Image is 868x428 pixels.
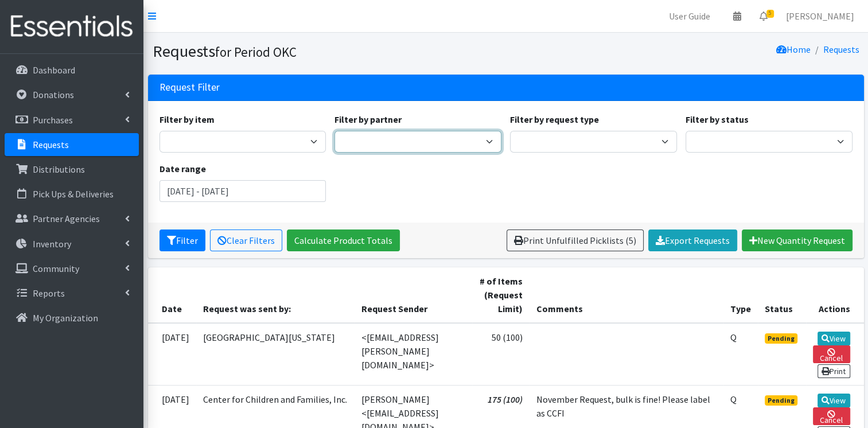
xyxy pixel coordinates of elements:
[776,44,811,55] a: Home
[758,267,806,323] th: Status
[766,10,774,18] span: 5
[159,162,206,176] label: Date range
[159,229,205,251] button: Filter
[287,229,400,251] a: Calculate Product Totals
[33,164,85,175] p: Distributions
[33,312,98,324] p: My Organization
[750,5,777,28] a: 5
[472,323,530,386] td: 50 (100)
[33,238,71,250] p: Inventory
[648,229,737,251] a: Export Requests
[818,332,850,345] a: View
[159,180,326,202] input: January 1, 2011 - December 31, 2011
[777,5,863,28] a: [PERSON_NAME]
[813,345,850,363] a: Cancel
[33,89,74,100] p: Donations
[765,333,797,344] span: Pending
[334,112,402,126] label: Filter by partner
[210,229,282,251] a: Clear Filters
[5,59,139,81] a: Dashboard
[818,364,850,378] a: Print
[5,108,139,131] a: Purchases
[33,188,114,200] p: Pick Ups & Deliveries
[5,282,139,305] a: Reports
[530,267,723,323] th: Comments
[472,267,530,323] th: # of Items (Request Limit)
[5,133,139,156] a: Requests
[355,267,472,323] th: Request Sender
[806,267,864,323] th: Actions
[148,267,196,323] th: Date
[196,267,355,323] th: Request was sent by:
[660,5,719,28] a: User Guide
[823,44,859,55] a: Requests
[510,112,599,126] label: Filter by request type
[5,306,139,329] a: My Organization
[730,394,737,405] abbr: Quantity
[159,112,215,126] label: Filter by item
[33,213,100,224] p: Partner Agencies
[5,182,139,205] a: Pick Ups & Deliveries
[723,267,758,323] th: Type
[507,229,644,251] a: Print Unfulfilled Picklists (5)
[159,81,220,94] h3: Request Filter
[5,232,139,255] a: Inventory
[5,257,139,280] a: Community
[196,323,355,386] td: [GEOGRAPHIC_DATA][US_STATE]
[153,41,502,61] h1: Requests
[5,158,139,181] a: Distributions
[5,7,139,46] img: HumanEssentials
[818,394,850,407] a: View
[5,207,139,230] a: Partner Agencies
[686,112,749,126] label: Filter by status
[813,407,850,425] a: Cancel
[730,332,737,343] abbr: Quantity
[33,263,79,274] p: Community
[33,139,69,150] p: Requests
[5,83,139,106] a: Donations
[215,44,297,60] small: for Period OKC
[33,287,65,299] p: Reports
[33,114,73,126] p: Purchases
[148,323,196,386] td: [DATE]
[765,395,797,406] span: Pending
[355,323,472,386] td: <[EMAIL_ADDRESS][PERSON_NAME][DOMAIN_NAME]>
[742,229,853,251] a: New Quantity Request
[33,64,75,76] p: Dashboard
